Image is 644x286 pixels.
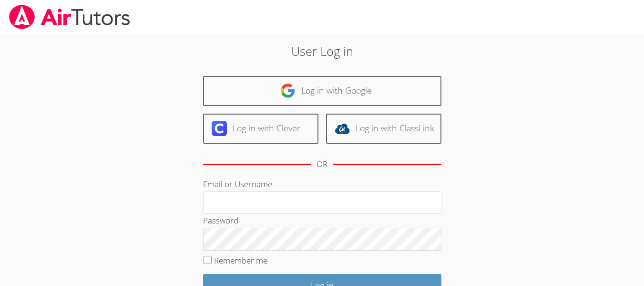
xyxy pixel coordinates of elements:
a: Log in with Clever [203,114,318,144]
img: airtutors_banner-c4298cdbf04f3fff15de1276eac7730deb9818008684d7c2e4769d2f7ddbe033.png [8,5,131,29]
img: clever-logo-6eab21bc6e7a338710f1a6ff85c0baf02591cd810cc4098c63d3a4b26e2feb20.svg [212,121,227,136]
div: OR [317,158,327,171]
label: Remember me [214,255,267,266]
label: Password [203,215,238,226]
label: Email or Username [203,179,272,190]
h2: User Log in [148,42,496,60]
img: classlink-logo-d6bb404cc1216ec64c9a2012d9dc4662098be43eaf13dc465df04b49fa7ab582.svg [335,121,350,136]
img: google-logo-50288ca7cdecda66e5e0955fdab243c47b7ad437acaf1139b6f446037453330a.svg [280,83,296,98]
a: Log in with ClassLink [326,114,441,144]
a: Log in with Google [203,76,441,106]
